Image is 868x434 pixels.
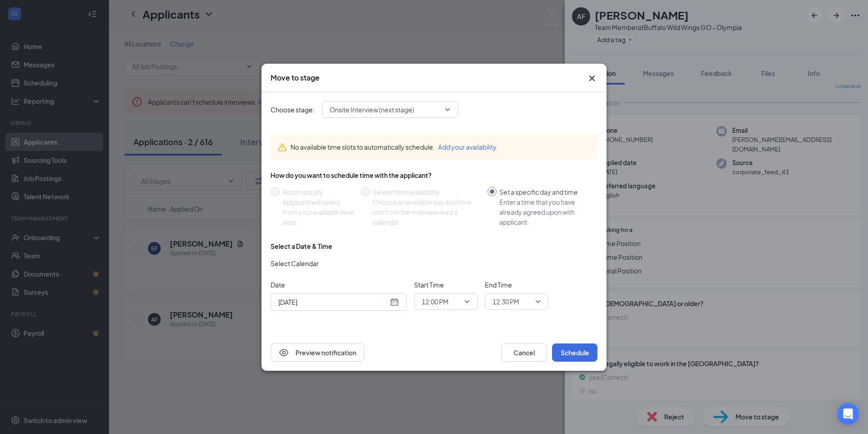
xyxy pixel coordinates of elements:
[271,343,364,362] button: EyePreview notification
[414,280,478,290] span: Start Time
[271,105,315,115] span: Choose stage:
[282,187,354,197] div: Automatically
[552,343,597,362] button: Schedule
[330,103,414,116] span: Onsite Interview (next stage)
[499,187,590,197] div: Set a specific day and time
[373,187,480,197] div: Select from availability
[373,197,480,227] div: Choose an available day and time slot from the interview lead’s calendar
[493,295,519,308] span: 12:30 PM
[291,142,590,152] div: No available time slots to automatically schedule.
[499,197,590,227] div: Enter a time that you have already agreed upon with applicant
[282,197,354,227] div: Applicant will select from your available time slots
[278,143,287,152] svg: Warning
[501,343,547,362] button: Cancel
[278,297,388,307] input: Aug 26, 2025
[271,280,407,290] span: Date
[587,73,597,84] svg: Cross
[271,73,320,83] h3: Move to stage
[271,242,332,251] div: Select a Date & Time
[438,142,497,152] button: Add your availability
[485,280,548,290] span: End Time
[271,171,597,180] div: How do you want to schedule time with the applicant?
[278,347,289,358] svg: Eye
[837,403,859,425] div: Open Intercom Messenger
[587,73,597,84] button: Close
[422,295,449,308] span: 12:00 PM
[271,258,319,268] span: Select Calendar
